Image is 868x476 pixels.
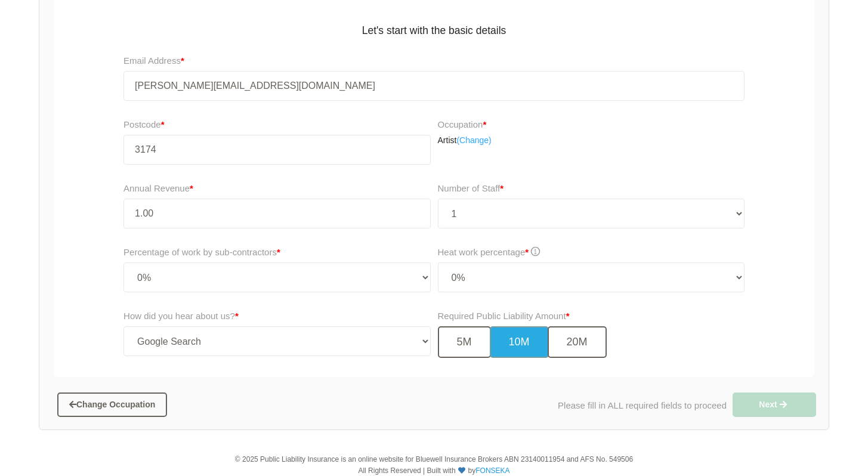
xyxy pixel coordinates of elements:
[475,466,509,475] a: FONSEKA
[438,118,487,132] label: Occupation
[438,181,504,196] label: Number of Staff
[57,392,167,416] button: Change Occupation
[558,398,727,413] label: Please fill in ALL required fields to proceed
[456,135,491,147] a: (Change)
[438,309,570,323] label: Required Public Liability Amount
[438,135,745,147] p: Artist
[123,309,239,323] label: How did you hear about us?
[123,181,193,196] label: Annual Revenue
[123,54,184,68] label: Email Address
[123,245,280,259] label: Percentage of work by sub-contractors
[123,118,430,132] label: Postcode
[438,326,491,358] button: 5M
[438,245,540,259] label: Heat work percentage
[548,326,607,358] button: 20M
[123,199,430,228] input: Annual Revenue
[490,326,549,358] button: 10M
[733,392,816,416] button: Next
[123,71,745,101] input: Your Email Address
[123,135,430,165] input: Your postcode...
[60,16,808,38] h5: Let's start with the basic details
